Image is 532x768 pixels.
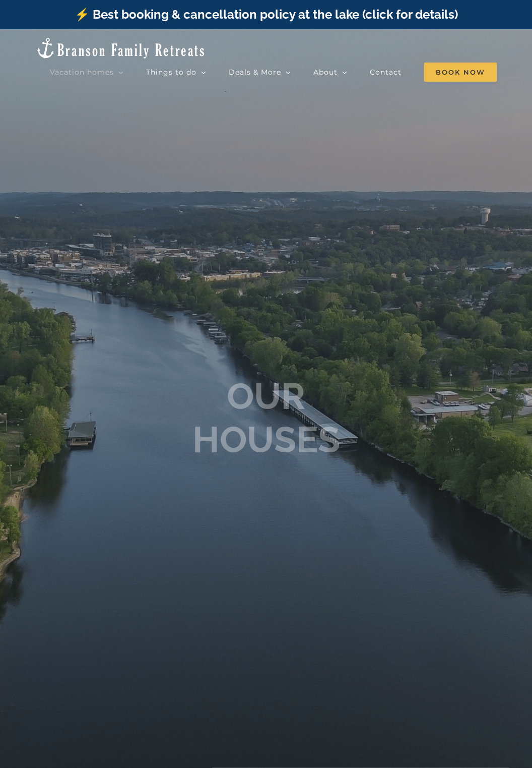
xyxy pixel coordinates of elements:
[313,69,338,76] span: About
[50,69,114,76] span: Vacation homes
[35,37,206,60] img: Branson Family Retreats Logo
[50,62,123,82] a: Vacation homes
[313,62,347,82] a: About
[192,375,340,461] b: OUR HOUSES
[50,62,497,82] nav: Main Menu
[146,69,196,76] span: Things to do
[229,69,281,76] span: Deals & More
[146,62,206,82] a: Things to do
[424,62,497,82] a: Book Now
[370,62,402,82] a: Contact
[229,62,291,82] a: Deals & More
[370,69,402,76] span: Contact
[75,7,458,22] a: ⚡️ Best booking & cancellation policy at the lake (click for details)
[424,63,497,82] span: Book Now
